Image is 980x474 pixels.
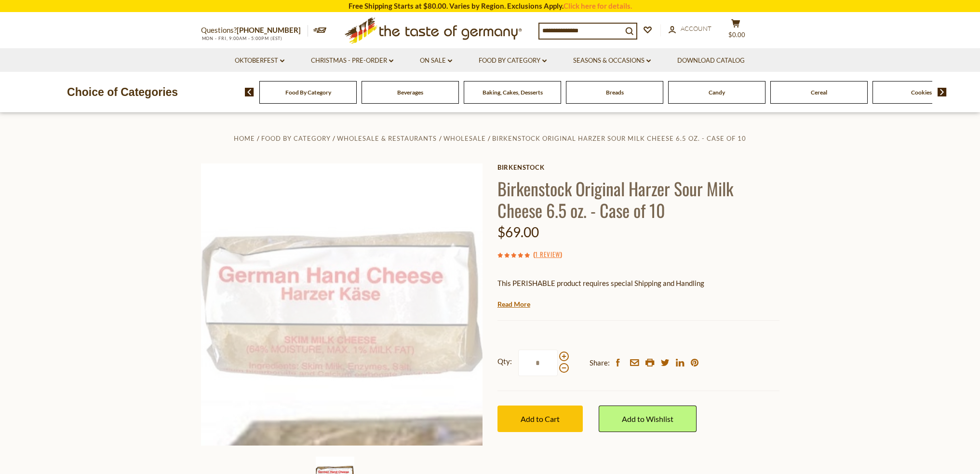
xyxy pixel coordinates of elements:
[497,406,583,432] button: Add to Cart
[483,89,543,96] a: Baking, Cakes, Desserts
[337,135,437,142] a: Wholesale & Restaurants
[728,31,745,39] span: $0.00
[420,55,452,66] a: On Sale
[811,89,827,96] a: Cereal
[497,299,530,309] a: Read More
[709,89,725,96] a: Candy
[497,177,779,221] h1: Birkenstock Original Harzer Sour Milk Cheese 6.5 oz. - Case of 10
[237,26,301,34] a: [PHONE_NUMBER]
[479,55,547,66] a: Food By Category
[235,55,284,66] a: Oktoberfest
[245,88,254,96] img: previous arrow
[599,406,697,432] a: Add to Wishlist
[497,355,512,367] strong: Qty:
[497,277,779,289] p: This PERISHABLE product requires special Shipping and Handling
[201,163,483,446] img: Birkenstock Original Harzer Sour Milk Cheese
[234,135,255,142] a: Home
[564,1,632,10] a: Click here for details.
[285,89,331,96] a: Food By Category
[911,89,932,96] a: Cookies
[443,135,486,142] a: Wholesale
[492,135,746,142] a: Birkenstock Original Harzer Sour Milk Cheese 6.5 oz. - Case of 10
[590,357,610,369] span: Share:
[722,19,751,43] button: $0.00
[535,249,560,260] a: 1 Review
[201,36,283,41] span: MON - FRI, 9:00AM - 5:00PM (EST)
[201,24,308,37] p: Questions?
[518,350,558,376] input: Qty:
[507,297,779,309] li: We will ship this product in heat-protective packaging and ice.
[533,249,562,259] span: ( )
[677,55,745,66] a: Download Catalog
[497,224,539,240] span: $69.00
[681,25,712,32] span: Account
[497,163,779,171] a: Birkenstock
[261,135,331,142] a: Food By Category
[521,414,560,423] span: Add to Cart
[397,89,423,96] a: Beverages
[938,88,947,96] img: next arrow
[669,24,712,34] a: Account
[606,89,624,96] a: Breads
[573,55,651,66] a: Seasons & Occasions
[311,55,393,66] a: Christmas - PRE-ORDER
